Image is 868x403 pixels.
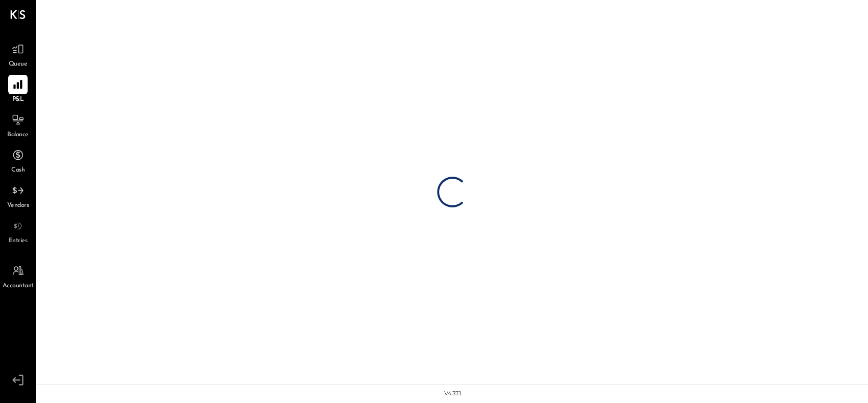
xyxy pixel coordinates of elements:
span: Cash [11,166,25,175]
a: Queue [1,39,35,69]
a: Cash [1,145,35,175]
span: P&L [12,95,24,104]
a: P&L [1,75,35,104]
a: Entries [1,216,35,246]
a: Accountant [1,261,35,291]
a: Balance [1,110,35,140]
span: Entries [9,237,28,246]
div: v 4.37.1 [444,390,461,398]
span: Balance [7,131,29,140]
span: Queue [9,60,28,69]
a: Vendors [1,181,35,210]
span: Accountant [3,282,34,291]
span: Vendors [7,201,29,210]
